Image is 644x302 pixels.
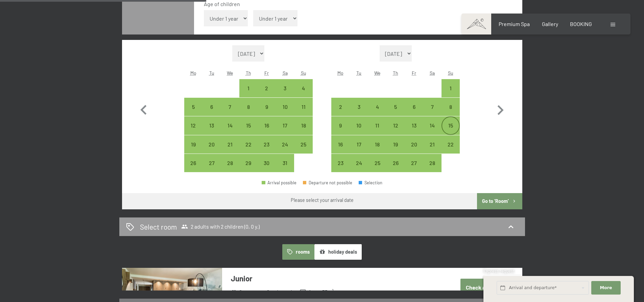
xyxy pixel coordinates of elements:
div: Arrival possible [262,181,296,185]
div: 21 [221,142,238,159]
div: 12 [185,123,202,140]
div: Thu Jan 01 2026 [239,79,258,97]
span: 35 m² [322,288,334,296]
div: 4 [295,86,312,102]
a: Premium Spa [499,21,530,27]
abbr: Saturday [430,70,435,76]
div: Fri Feb 20 2026 [405,135,423,154]
div: Arrival possible [405,98,423,116]
div: Arrival possible [331,116,350,135]
div: Arrival possible [386,135,405,154]
div: Arrival possible [331,98,350,116]
div: Sun Feb 22 2026 [442,135,460,154]
div: 6 [203,104,220,121]
button: Previous month [134,45,153,172]
h2: Select room [140,222,177,232]
div: Arrival possible [442,135,460,154]
span: More [600,285,612,291]
div: Mon Feb 09 2026 [331,116,350,135]
div: Arrival possible [184,154,202,172]
div: Wed Feb 18 2026 [368,135,386,154]
abbr: Tuesday [356,70,361,76]
abbr: Wednesday [374,70,380,76]
div: Arrival possible [368,135,386,154]
abbr: Thursday [393,70,398,76]
button: rooms [282,244,314,260]
div: Arrival possible [368,154,386,172]
div: Arrival possible [239,154,258,172]
div: Arrival possible [276,154,294,172]
div: Wed Jan 07 2026 [221,98,239,116]
div: Arrival possible [276,116,294,135]
div: 23 [332,160,349,177]
strong: Occupancy : [231,288,265,296]
div: Fri Jan 30 2026 [258,154,276,172]
div: Arrival possible [294,135,312,154]
div: 11 [369,123,386,140]
div: Arrival possible [331,154,350,172]
div: 18 [369,142,386,159]
div: Thu Jan 22 2026 [239,135,258,154]
div: Arrival possible [442,79,460,97]
div: Sat Jan 24 2026 [276,135,294,154]
div: 14 [424,123,441,140]
div: 8 [240,104,257,121]
div: Sat Feb 14 2026 [423,116,442,135]
div: Arrival possible [202,154,221,172]
div: Arrival possible [423,116,442,135]
div: Arrival possible [350,135,368,154]
div: 10 [351,123,367,140]
div: Mon Feb 16 2026 [331,135,350,154]
div: Sun Feb 08 2026 [442,98,460,116]
abbr: Monday [337,70,343,76]
div: Thu Jan 08 2026 [239,98,258,116]
div: Arrival possible [258,79,276,97]
div: 17 [351,142,367,159]
div: 25 [369,160,386,177]
div: Tue Jan 27 2026 [202,154,221,172]
div: Mon Feb 02 2026 [331,98,350,116]
div: Sat Feb 21 2026 [423,135,442,154]
div: Tue Jan 20 2026 [202,135,221,154]
div: 17 [277,123,293,140]
div: Arrival possible [184,116,202,135]
div: Arrival possible [405,154,423,172]
div: Arrival possible [368,116,386,135]
div: Arrival possible [350,116,368,135]
abbr: Friday [412,70,416,76]
abbr: Saturday [283,70,288,76]
div: Sun Feb 01 2026 [442,79,460,97]
div: Arrival possible [423,98,442,116]
div: Arrival possible [239,135,258,154]
div: Departure not possible [303,181,352,185]
div: 5 [387,104,404,121]
div: 8 [442,104,459,121]
div: 15 [442,123,459,140]
div: 30 [258,160,275,177]
div: 3 [277,86,293,102]
div: Thu Jan 29 2026 [239,154,258,172]
button: Next month [491,45,510,172]
div: Thu Feb 12 2026 [386,116,405,135]
div: Arrival possible [258,98,276,116]
div: 4 [369,104,386,121]
div: Arrival possible [184,135,202,154]
div: Fri Jan 23 2026 [258,135,276,154]
div: Tue Feb 24 2026 [350,154,368,172]
div: Arrival possible [442,98,460,116]
div: Arrival possible [202,98,221,116]
div: 21 [424,142,441,159]
div: 1 [442,86,459,102]
div: 9 [258,104,275,121]
div: Arrival possible [350,154,368,172]
div: 28 [424,160,441,177]
div: Arrival possible [276,98,294,116]
abbr: Monday [190,70,196,76]
div: Tue Feb 17 2026 [350,135,368,154]
div: Sun Jan 18 2026 [294,116,312,135]
div: Arrival possible [294,98,312,116]
h3: Junior [231,273,432,284]
div: Arrival possible [221,135,239,154]
abbr: Tuesday [209,70,214,76]
div: Sun Jan 11 2026 [294,98,312,116]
